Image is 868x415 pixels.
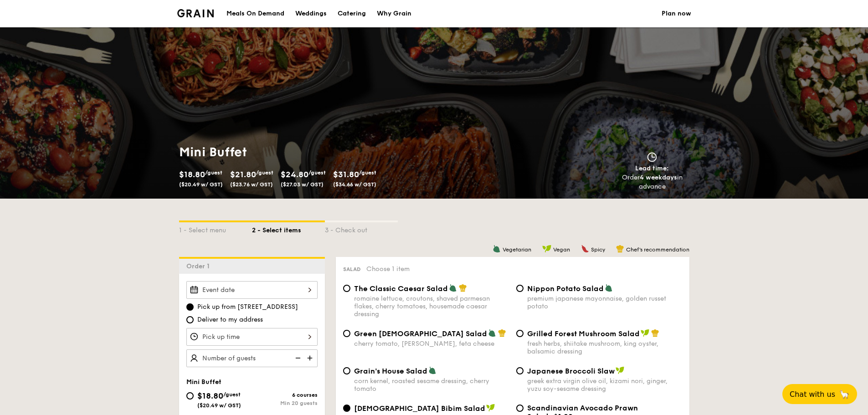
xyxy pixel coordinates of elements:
[343,330,350,337] input: Green [DEMOGRAPHIC_DATA] Saladcherry tomato, [PERSON_NAME], feta cheese
[177,9,214,17] a: Logotype
[186,378,221,386] span: Mini Buffet
[333,181,376,188] span: ($34.66 w/ GST)
[527,340,682,355] div: fresh herbs, shiitake mushroom, king oyster, balsamic dressing
[516,405,524,412] input: Scandinavian Avocado Prawn Salad+$1.00[PERSON_NAME], [PERSON_NAME], [PERSON_NAME], red onion
[527,329,640,338] span: Grilled Forest Mushroom Salad
[527,367,615,375] span: Japanese Broccoli Slaw
[782,384,857,404] button: Chat with us🦙
[498,329,506,337] img: icon-chef-hat.a58ddaea.svg
[186,303,194,311] input: Pick up from [STREET_ADDRESS]
[839,389,850,400] span: 🦙
[605,284,613,292] img: icon-vegetarian.fe4039eb.svg
[449,284,457,292] img: icon-vegetarian.fe4039eb.svg
[230,181,273,188] span: ($23.76 w/ GST)
[343,285,350,292] input: The Classic Caesar Saladromaine lettuce, croutons, shaved parmesan flakes, cherry tomatoes, house...
[179,222,252,235] div: 1 - Select menu
[641,329,650,337] img: icon-vegan.f8ff3823.svg
[252,392,318,398] div: 6 courses
[186,392,194,400] input: $18.80/guest($20.49 w/ GST)6 coursesMin 20 guests
[354,404,485,413] span: [DEMOGRAPHIC_DATA] Bibim Salad
[197,402,241,409] span: ($20.49 w/ GST)
[553,246,570,253] span: Vegan
[281,169,308,179] span: $24.80
[542,245,551,253] img: icon-vegan.f8ff3823.svg
[635,164,669,172] span: Lead time:
[343,266,361,272] span: Salad
[354,295,509,318] div: romaine lettuce, croutons, shaved parmesan flakes, cherry tomatoes, housemade caesar dressing
[359,169,376,176] span: /guest
[516,285,524,292] input: Nippon Potato Saladpremium japanese mayonnaise, golden russet potato
[197,391,223,401] span: $18.80
[197,315,263,324] span: Deliver to my address
[230,169,256,179] span: $21.80
[516,367,524,374] input: Japanese Broccoli Slawgreek extra virgin olive oil, kizami nori, ginger, yuzu soy-sesame dressing
[256,169,273,176] span: /guest
[290,349,304,367] img: icon-reduce.1d2dbef1.svg
[527,295,682,310] div: premium japanese mayonnaise, golden russet potato
[304,349,318,367] img: icon-add.58712e84.svg
[186,349,318,367] input: Number of guests
[503,246,531,253] span: Vegetarian
[527,284,604,293] span: Nippon Potato Salad
[459,284,467,292] img: icon-chef-hat.a58ddaea.svg
[354,377,509,393] div: corn kernel, roasted sesame dressing, cherry tomato
[591,246,605,253] span: Spicy
[611,173,693,191] div: Order in advance
[177,9,214,17] img: Grain
[516,330,524,337] input: Grilled Forest Mushroom Saladfresh herbs, shiitake mushroom, king oyster, balsamic dressing
[640,174,677,181] strong: 4 weekdays
[645,152,659,162] img: icon-clock.2db775ea.svg
[333,169,359,179] span: $31.80
[223,391,241,398] span: /guest
[179,169,205,179] span: $18.80
[205,169,222,176] span: /guest
[325,222,398,235] div: 3 - Check out
[343,367,350,374] input: Grain's House Saladcorn kernel, roasted sesame dressing, cherry tomato
[179,181,223,188] span: ($20.49 w/ GST)
[616,245,624,253] img: icon-chef-hat.a58ddaea.svg
[354,367,427,375] span: Grain's House Salad
[626,246,689,253] span: Chef's recommendation
[197,302,298,312] span: Pick up from [STREET_ADDRESS]
[343,405,350,412] input: [DEMOGRAPHIC_DATA] Bibim Saladfive-spice tofu, shiitake mushroom, korean beansprout, spinach
[308,169,326,176] span: /guest
[354,329,487,338] span: Green [DEMOGRAPHIC_DATA] Salad
[354,284,448,293] span: The Classic Caesar Salad
[616,366,625,374] img: icon-vegan.f8ff3823.svg
[281,181,324,188] span: ($27.03 w/ GST)
[428,366,437,374] img: icon-vegetarian.fe4039eb.svg
[179,144,431,160] h1: Mini Buffet
[527,377,682,393] div: greek extra virgin olive oil, kizami nori, ginger, yuzu soy-sesame dressing
[488,329,496,337] img: icon-vegetarian.fe4039eb.svg
[186,328,318,346] input: Pick up time
[486,404,495,412] img: icon-vegan.f8ff3823.svg
[186,281,318,299] input: Event date
[354,340,509,348] div: cherry tomato, [PERSON_NAME], feta cheese
[581,245,589,253] img: icon-spicy.37a8142b.svg
[186,262,213,270] span: Order 1
[790,390,835,399] span: Chat with us
[651,329,659,337] img: icon-chef-hat.a58ddaea.svg
[493,245,501,253] img: icon-vegetarian.fe4039eb.svg
[186,316,194,323] input: Deliver to my address
[252,400,318,406] div: Min 20 guests
[366,265,410,273] span: Choose 1 item
[252,222,325,235] div: 2 - Select items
